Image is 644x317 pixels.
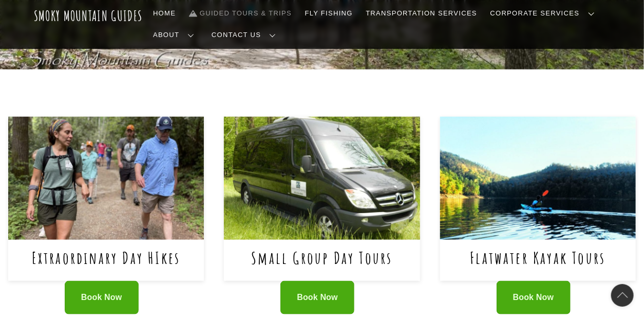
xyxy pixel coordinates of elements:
[8,117,204,239] img: Extraordinary Day HIkes
[207,24,284,46] a: Contact Us
[280,281,354,314] a: Book Now
[513,292,554,303] span: Book Now
[149,24,202,46] a: About
[440,117,636,239] img: Flatwater Kayak Tours
[65,281,139,314] a: Book Now
[301,3,357,24] a: Fly Fishing
[297,292,338,303] span: Book Now
[34,7,143,24] a: Smoky Mountain Guides
[81,292,122,303] span: Book Now
[185,3,296,24] a: Guided Tours & Trips
[149,3,180,24] a: Home
[470,247,605,268] a: Flatwater Kayak Tours
[32,247,181,268] a: Extraordinary Day HIkes
[497,281,571,314] a: Book Now
[486,3,603,24] a: Corporate Services
[362,3,481,24] a: Transportation Services
[224,117,420,239] img: Small Group Day Tours
[251,247,392,268] a: Small Group Day Tours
